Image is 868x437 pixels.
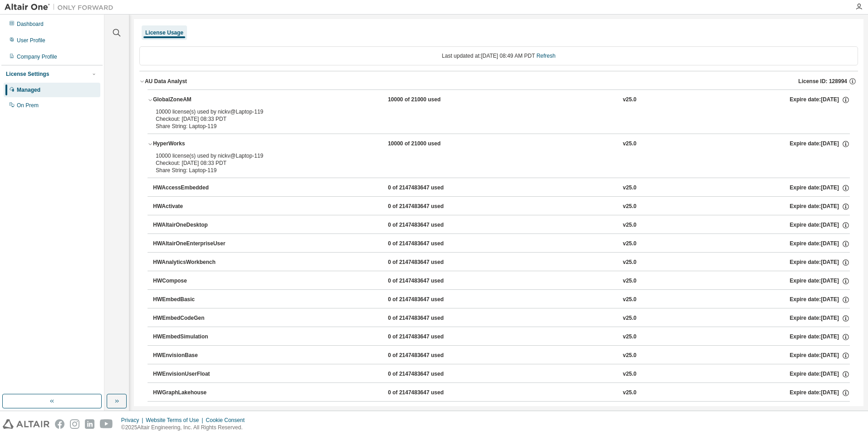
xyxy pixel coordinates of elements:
div: Expire date: [DATE] [789,370,849,378]
div: 0 of 2147483647 used [388,258,469,267]
div: HWEnvisionBase [153,352,235,360]
div: 0 of 2147483647 used [388,296,469,304]
div: On Prem [17,102,39,109]
div: v25.0 [623,240,636,248]
div: Checkout: [DATE] 08:33 PDT [156,159,820,167]
button: HyperWorks10000 of 21000 usedv25.0Expire date:[DATE] [148,134,850,154]
div: v25.0 [623,333,636,341]
div: v25.0 [623,389,636,397]
div: Expire date: [DATE] [789,240,849,248]
div: Dashboard [17,20,44,28]
div: Expire date: [DATE] [789,352,849,360]
a: Refresh [537,53,556,59]
div: User Profile [17,37,45,44]
div: License Settings [6,70,49,78]
div: Expire date: [DATE] [789,314,849,323]
button: HWCompose0 of 2147483647 usedv25.0Expire date:[DATE] [153,271,850,291]
div: 0 of 2147483647 used [388,314,469,323]
button: AU Data AnalystLicense ID: 128994 [139,71,858,91]
img: facebook.svg [55,419,64,429]
img: linkedin.svg [85,419,94,429]
div: GlobalZoneAM [153,96,235,104]
div: HyperWorks [153,140,235,148]
div: 0 of 2147483647 used [388,184,469,192]
div: 0 of 2147483647 used [388,333,469,341]
button: HWEnvisionUserFloat0 of 2147483647 usedv25.0Expire date:[DATE] [153,364,850,384]
div: HWAnalyticsWorkbench [153,258,235,267]
div: v25.0 [623,277,636,285]
div: Expire date: [DATE] [789,389,849,397]
div: v25.0 [623,258,636,267]
div: v25.0 [623,184,636,192]
button: HWAltairOneEnterpriseUser0 of 2147483647 usedv25.0Expire date:[DATE] [153,234,850,254]
div: HWEmbedCodeGen [153,314,235,323]
div: HWAltairOneDesktop [153,221,235,229]
span: License ID: 128994 [799,78,847,85]
div: AU Data Analyst [145,78,187,85]
div: v25.0 [623,352,636,360]
div: 10000 of 21000 used [388,96,469,104]
div: Expire date: [DATE] [789,296,849,304]
div: Checkout: [DATE] 08:33 PDT [156,115,820,123]
div: 0 of 2147483647 used [388,370,469,378]
div: License Usage [145,29,183,36]
div: Company Profile [17,53,57,60]
button: HWAccessEmbedded0 of 2147483647 usedv25.0Expire date:[DATE] [153,178,850,198]
div: 0 of 2147483647 used [388,352,469,360]
button: GlobalZoneAM10000 of 21000 usedv25.0Expire date:[DATE] [148,90,850,110]
div: Expire date: [DATE] [789,184,849,192]
div: v25.0 [623,370,636,378]
p: © 2025 Altair Engineering, Inc. All Rights Reserved. [121,424,250,432]
div: 0 of 2147483647 used [388,277,469,285]
img: Altair One [5,3,118,12]
div: v25.0 [623,221,636,229]
div: 0 of 2147483647 used [388,203,469,211]
div: HWGraphLakehouse [153,389,235,397]
div: Managed [17,86,40,94]
img: altair_logo.svg [3,419,49,429]
div: HWAccessEmbedded [153,184,235,192]
button: HWGraphStudio0 of 2147483647 usedv25.0Expire date:[DATE] [153,402,850,422]
div: 0 of 2147483647 used [388,240,469,248]
button: HWEnvisionBase0 of 2147483647 usedv25.0Expire date:[DATE] [153,346,850,366]
button: HWAnalyticsWorkbench0 of 2147483647 usedv25.0Expire date:[DATE] [153,253,850,273]
div: Website Terms of Use [146,417,206,424]
button: HWEmbedCodeGen0 of 2147483647 usedv25.0Expire date:[DATE] [153,308,850,328]
div: 10000 of 21000 used [388,140,469,148]
div: v25.0 [623,203,636,211]
div: Expire date: [DATE] [789,333,849,341]
div: Share String: Laptop-119 [156,167,820,174]
div: HWEmbedBasic [153,296,235,304]
div: v25.0 [623,140,636,148]
div: Expire date: [DATE] [789,258,849,267]
div: Expire date: [DATE] [789,140,849,148]
div: Cookie Consent [206,417,250,424]
button: HWEmbedSimulation0 of 2147483647 usedv25.0Expire date:[DATE] [153,327,850,347]
button: HWActivate0 of 2147483647 usedv25.0Expire date:[DATE] [153,197,850,217]
div: v25.0 [623,296,636,304]
div: 0 of 2147483647 used [388,221,469,229]
div: Last updated at: [DATE] 08:49 AM PDT [139,46,858,65]
div: HWCompose [153,277,235,285]
div: HWActivate [153,203,235,211]
button: HWEmbedBasic0 of 2147483647 usedv25.0Expire date:[DATE] [153,290,850,310]
div: Expire date: [DATE] [789,221,849,229]
div: Privacy [121,417,146,424]
button: HWAltairOneDesktop0 of 2147483647 usedv25.0Expire date:[DATE] [153,215,850,235]
div: 10000 license(s) used by nickv@Laptop-119 [156,108,820,115]
div: v25.0 [623,96,636,104]
div: v25.0 [623,314,636,323]
div: 0 of 2147483647 used [388,389,469,397]
img: instagram.svg [70,419,79,429]
div: Share String: Laptop-119 [156,123,820,130]
div: Expire date: [DATE] [789,203,849,211]
img: youtube.svg [100,419,113,429]
div: HWEmbedSimulation [153,333,235,341]
div: HWEnvisionUserFloat [153,370,235,378]
div: Expire date: [DATE] [789,96,849,104]
div: Expire date: [DATE] [789,277,849,285]
div: HWAltairOneEnterpriseUser [153,240,235,248]
button: HWGraphLakehouse0 of 2147483647 usedv25.0Expire date:[DATE] [153,383,850,403]
div: 10000 license(s) used by nickv@Laptop-119 [156,152,820,159]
